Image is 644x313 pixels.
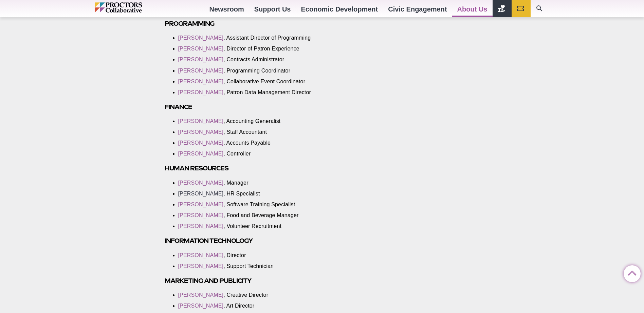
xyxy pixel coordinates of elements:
[178,79,224,84] a: [PERSON_NAME]
[178,128,354,136] li: , Staff Accountant
[178,201,354,208] li: , Software Training Specialist
[178,89,224,95] a: [PERSON_NAME]
[178,67,354,75] li: , Programming Coordinator
[178,34,354,42] li: , Assistant Director of Programming
[178,303,224,309] a: [PERSON_NAME]
[178,45,354,53] li: , Director of Patron Experience
[624,266,637,279] a: Back to Top
[178,180,224,186] a: [PERSON_NAME]
[178,212,354,219] li: , Food and Beverage Manager
[178,191,224,196] a: [PERSON_NAME]
[178,179,354,187] li: , Manager
[165,103,364,111] h3: Finance
[178,68,224,74] a: [PERSON_NAME]
[178,151,224,156] a: [PERSON_NAME]
[95,2,171,13] img: Proctors logo
[178,56,354,63] li: , Contracts Administrator
[178,212,224,218] a: [PERSON_NAME]
[178,291,354,299] li: , Creative Director
[178,292,224,298] a: [PERSON_NAME]
[178,263,224,269] a: [PERSON_NAME]
[178,190,354,197] li: , HR Specialist
[178,202,224,207] a: [PERSON_NAME]
[165,164,364,172] h3: Human Resources
[178,150,354,158] li: , Controller
[178,223,224,229] a: [PERSON_NAME]
[178,35,224,41] a: [PERSON_NAME]
[178,57,224,62] a: [PERSON_NAME]
[178,46,224,51] a: [PERSON_NAME]
[178,118,354,125] li: , Accounting Generalist
[178,78,354,85] li: , Collaborative Event Coordinator
[165,20,364,27] h3: Programming
[165,277,364,285] h3: Marketing and Publicity
[178,129,224,135] a: [PERSON_NAME]
[178,252,354,259] li: , Director
[178,118,224,124] a: [PERSON_NAME]
[178,139,354,147] li: , Accounts Payable
[178,263,354,270] li: , Support Technician
[178,223,354,230] li: , Volunteer Recruitment
[165,237,364,245] h3: Information Technology
[178,140,224,146] a: [PERSON_NAME]
[178,252,224,258] a: [PERSON_NAME]
[178,89,354,96] li: , Patron Data Management Director
[178,302,354,310] li: , Art Director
